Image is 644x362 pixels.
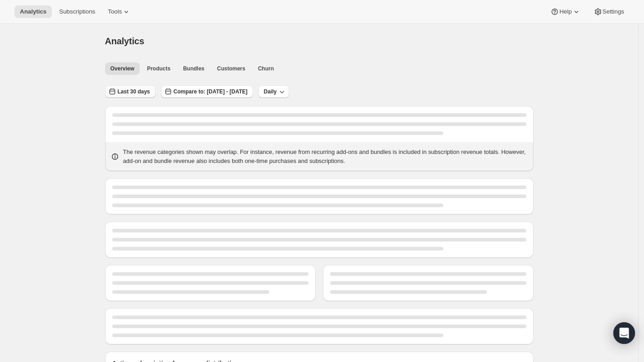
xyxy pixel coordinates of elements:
div: Open Intercom Messenger [613,322,635,344]
button: Compare to: [DATE] - [DATE] [161,85,253,98]
button: Settings [588,5,630,18]
span: Tools [108,8,122,15]
button: Tools [102,5,136,18]
span: Compare to: [DATE] - [DATE] [174,88,248,95]
span: Analytics [105,36,144,46]
button: Last 30 days [105,85,156,98]
span: Settings [603,8,624,15]
button: Help [545,5,586,18]
span: Products [147,65,170,72]
span: Daily [264,88,277,95]
span: Subscriptions [59,8,95,15]
span: Analytics [20,8,46,15]
span: Last 30 days [118,88,150,95]
button: Analytics [14,5,52,18]
span: Bundles [183,65,204,72]
span: Overview [110,65,134,72]
button: Daily [258,85,290,98]
span: Customers [217,65,245,72]
span: Help [559,8,571,15]
button: Subscriptions [54,5,101,18]
span: Churn [258,65,274,72]
p: The revenue categories shown may overlap. For instance, revenue from recurring add-ons and bundle... [123,148,528,166]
